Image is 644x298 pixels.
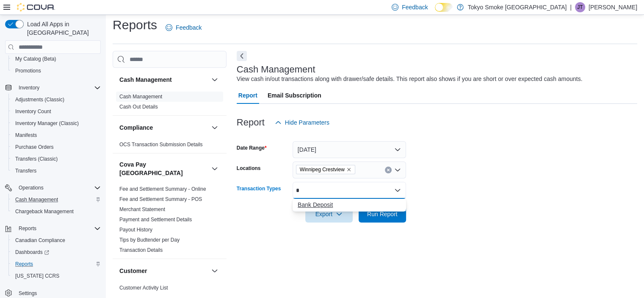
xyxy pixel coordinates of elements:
p: Tokyo Smoke [GEOGRAPHIC_DATA] [468,2,567,12]
span: Transfers (Classic) [12,154,101,164]
span: Bank Deposit [298,201,401,209]
span: Report [238,87,257,104]
a: Transfers (Classic) [12,154,61,164]
button: Hide Parameters [271,114,333,131]
a: Manifests [12,130,40,140]
span: Chargeback Management [12,206,101,217]
h1: Reports [113,17,157,33]
button: Transfers [8,165,104,177]
input: Dark Mode [435,3,453,12]
span: Canadian Compliance [15,237,65,244]
button: Open list of options [394,167,401,173]
span: Reports [12,259,101,269]
div: Compliance [113,139,227,153]
button: Canadian Compliance [8,234,104,246]
a: Purchase Orders [12,142,57,152]
span: Settings [19,290,37,297]
span: Export [310,206,348,223]
span: Reports [15,261,33,267]
button: Bank Deposit [293,199,406,211]
span: Promotions [15,67,41,74]
span: Load All Apps in [GEOGRAPHIC_DATA] [24,20,101,37]
span: Cash Management [119,93,162,100]
a: Reports [12,259,36,269]
a: Fee and Settlement Summary - POS [119,196,202,202]
label: Transaction Types [237,185,281,192]
span: Purchase Orders [12,142,101,152]
a: [US_STATE] CCRS [12,271,63,281]
button: Customer [210,266,220,276]
button: Inventory Manager (Classic) [8,117,104,129]
span: Cash Management [12,195,101,205]
h3: Compliance [119,123,153,132]
label: Date Range [237,145,267,151]
span: Inventory [15,83,101,93]
button: Manifests [8,129,104,141]
span: Transfers [12,166,101,176]
button: Clear input [385,167,392,173]
a: Adjustments (Classic) [12,95,68,105]
span: Manifests [12,130,101,140]
span: Chargeback Management [15,208,74,215]
a: Payout History [119,227,152,233]
div: Cova Pay [GEOGRAPHIC_DATA] [113,184,227,259]
a: Dashboards [12,247,53,257]
button: Operations [15,183,47,193]
button: Cash Management [8,194,104,206]
span: Payout History [119,226,152,233]
div: View cash in/out transactions along with drawer/safe details. This report also shows if you are s... [237,75,583,84]
span: Inventory Manager (Classic) [15,120,79,127]
button: Inventory Count [8,106,104,117]
div: Cash Management [113,92,227,115]
span: Inventory [19,84,39,91]
button: Operations [2,182,104,194]
span: Transfers [15,167,36,174]
a: Payment and Settlement Details [119,217,192,223]
button: Next [237,51,247,61]
span: Transfers (Classic) [15,156,58,162]
button: [DATE] [293,141,406,158]
a: My Catalog (Beta) [12,54,60,64]
button: [US_STATE] CCRS [8,270,104,282]
button: Purchase Orders [8,141,104,153]
button: Reports [8,258,104,270]
a: Inventory Count [12,106,55,117]
span: Cash Out Details [119,103,158,110]
div: Jade Thiessen [575,2,585,12]
span: Purchase Orders [15,144,54,150]
button: Reports [2,223,104,234]
button: Customer [119,267,208,275]
a: Merchant Statement [119,206,165,212]
button: Transfers (Classic) [8,153,104,165]
span: Canadian Compliance [12,235,101,245]
button: Cash Management [119,75,208,84]
span: OCS Transaction Submission Details [119,141,203,148]
span: Adjustments (Classic) [12,95,101,105]
span: Manifests [15,132,37,139]
span: My Catalog (Beta) [15,56,56,62]
a: Cash Management [12,195,61,205]
p: [PERSON_NAME] [589,2,637,12]
img: Cova [17,3,55,11]
span: Inventory Count [12,106,101,117]
button: Remove Winnipeg Crestview from selection in this group [346,167,351,172]
span: Promotions [12,66,101,76]
span: Inventory Manager (Classic) [12,118,101,128]
a: Chargeback Management [12,206,77,217]
a: Canadian Compliance [12,235,69,245]
a: Dashboards [8,246,104,258]
span: Merchant Statement [119,206,165,213]
span: Feedback [176,23,202,32]
h3: Report [237,117,265,128]
span: Operations [19,184,44,191]
a: Customer Activity List [119,285,168,291]
a: Tips by Budtender per Day [119,237,180,243]
span: Dashboards [12,247,101,257]
a: Cash Out Details [119,104,158,110]
button: Cova Pay [GEOGRAPHIC_DATA] [210,164,220,174]
span: Dashboards [15,249,49,256]
button: Chargeback Management [8,206,104,217]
